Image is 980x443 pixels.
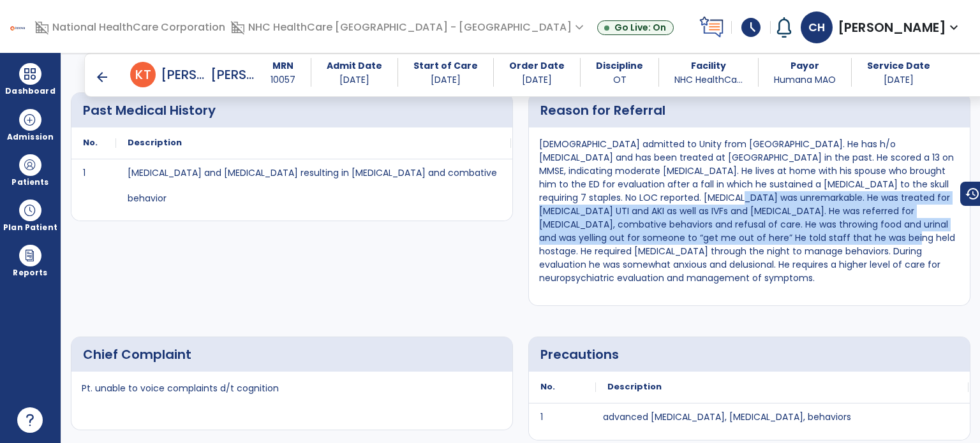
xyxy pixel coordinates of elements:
[603,410,851,424] p: advanced [MEDICAL_DATA], [MEDICAL_DATA], behaviors
[529,403,969,440] div: Press SPACE to select this row.
[7,133,54,141] span: Admission
[161,65,205,84] h6: [PERSON_NAME],
[71,159,116,221] div: 1
[774,17,794,38] img: bell.svg
[539,138,960,285] p: [DEMOGRAPHIC_DATA] admitted to Unity from [GEOGRAPHIC_DATA]. He has h/o [MEDICAL_DATA] and has be...
[509,58,565,73] div: Order Date
[11,178,48,186] span: Patients
[699,16,725,38] img: Icon Feedback
[83,345,191,364] p: Chief Complaint
[83,101,286,120] p: Past Medical History
[801,11,833,43] h7: CH
[540,381,555,393] span: No.
[128,136,182,149] span: Description
[800,7,962,48] button: CH[PERSON_NAME]expand_more
[94,69,110,85] div: arrow_back
[144,65,151,84] span: T
[739,16,762,39] span: schedule
[128,160,500,211] p: [MEDICAL_DATA] and [MEDICAL_DATA] resulting in [MEDICAL_DATA] and combative behavior
[211,65,255,84] h6: [PERSON_NAME]
[674,73,743,86] span: NHC HealthCa...
[884,73,914,86] span: [DATE]
[965,186,980,201] span: history
[596,58,643,73] div: Discipline
[135,65,143,84] span: K
[13,269,47,277] span: Reports
[946,20,961,35] span: expand_more
[339,73,369,86] span: [DATE]
[5,87,55,95] span: Dashboard
[522,73,552,86] span: [DATE]
[867,58,930,73] div: Service Date
[272,58,293,73] div: MRN
[731,11,771,43] button: schedule
[82,382,279,395] p: Pt. unable to voice complaints d/t cognition
[838,18,946,37] h7: [PERSON_NAME]
[271,73,295,86] span: 10057
[431,73,461,86] span: [DATE]
[10,23,25,31] img: logo.svg
[613,73,627,86] span: OT
[791,58,819,73] div: Payor
[413,58,478,73] div: Start of Care
[774,73,836,86] span: Humana MAO
[540,345,744,364] p: Precautions
[3,224,57,231] span: Plan Patient
[607,381,662,393] span: Description
[71,159,511,221] div: Press SPACE to select this row.
[529,403,596,440] div: 1
[83,136,98,149] span: No.
[327,58,382,73] div: Admit Date
[691,58,726,73] div: Facility
[540,101,665,120] p: Reason for Referral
